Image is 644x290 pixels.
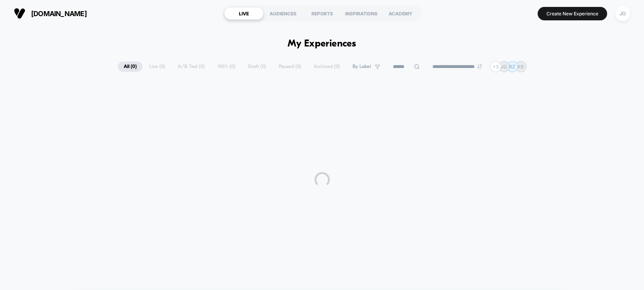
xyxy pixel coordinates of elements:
[14,8,25,19] img: Visually logo
[381,7,420,20] div: ACADEMY
[288,38,356,50] h1: My Experiences
[509,64,515,70] p: RZ
[353,64,371,70] span: By Label
[501,64,507,70] p: JG
[342,7,381,20] div: INSPIRATIONS
[490,61,501,72] div: + 3
[12,7,89,20] button: [DOMAIN_NAME]
[31,10,87,18] span: [DOMAIN_NAME]
[477,64,482,69] img: end
[538,7,607,20] button: Create New Experience
[615,6,630,21] div: JG
[518,64,524,70] p: KB
[263,7,303,20] div: AUDIENCES
[224,7,263,20] div: LIVE
[303,7,342,20] div: REPORTS
[118,61,142,72] span: All ( 0 )
[613,6,632,22] button: JG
